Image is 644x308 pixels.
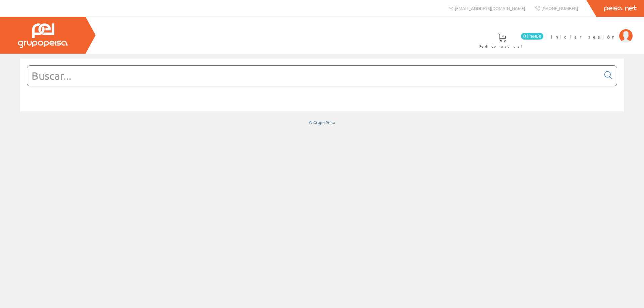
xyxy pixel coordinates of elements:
[20,120,624,125] div: © Grupo Peisa
[18,23,68,48] img: Grupo Peisa
[551,28,633,34] a: Iniciar sesión
[27,66,600,86] input: Buscar...
[551,33,616,40] span: Iniciar sesión
[521,33,543,40] span: 0 línea/s
[479,43,525,50] span: Pedido actual
[541,5,578,11] span: [PHONE_NUMBER]
[455,5,525,11] span: [EMAIL_ADDRESS][DOMAIN_NAME]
